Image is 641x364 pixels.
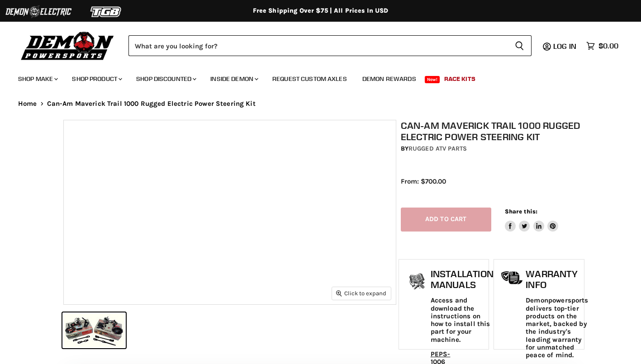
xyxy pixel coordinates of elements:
[408,145,467,152] a: Rugged ATV Parts
[401,120,582,142] h1: Can-Am Maverick Trail 1000 Rugged Electric Power Steering Kit
[505,208,537,215] span: Share this:
[128,35,508,56] input: Search
[356,70,423,88] a: Demon Rewards
[431,269,494,290] h1: Installation Manuals
[549,42,582,50] a: Log in
[505,208,559,232] aside: Share this:
[11,70,63,88] a: Shop Make
[401,177,446,185] span: From: $700.00
[508,35,532,56] button: Search
[336,290,386,297] span: Click to expand
[332,287,391,299] button: Click to expand
[62,312,126,348] button: IMAGE thumbnail
[5,3,72,20] img: Demon Electric Logo 2
[598,42,618,50] span: $0.00
[501,271,523,285] img: warranty-icon.png
[431,297,494,344] p: Access and download the instructions on how to install this part for your machine.
[72,3,140,20] img: TGB Logo 2
[553,42,576,51] span: Log in
[526,269,588,290] h1: Warranty Info
[47,100,256,108] span: Can-Am Maverick Trail 1000 Rugged Electric Power Steering Kit
[129,70,202,88] a: Shop Discounted
[128,35,532,56] form: Product
[65,70,128,88] a: Shop Product
[437,70,482,88] a: Race Kits
[526,297,588,359] p: Demonpowersports delivers top-tier products on the market, backed by the industry's leading warra...
[18,29,117,61] img: Demon Powersports
[18,100,37,108] a: Home
[204,70,264,88] a: Inside Demon
[406,271,428,293] img: install_manual-icon.png
[425,76,440,83] span: New!
[582,39,623,52] a: $0.00
[401,144,582,154] div: by
[11,66,616,88] ul: Main menu
[266,70,354,88] a: Request Custom Axles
